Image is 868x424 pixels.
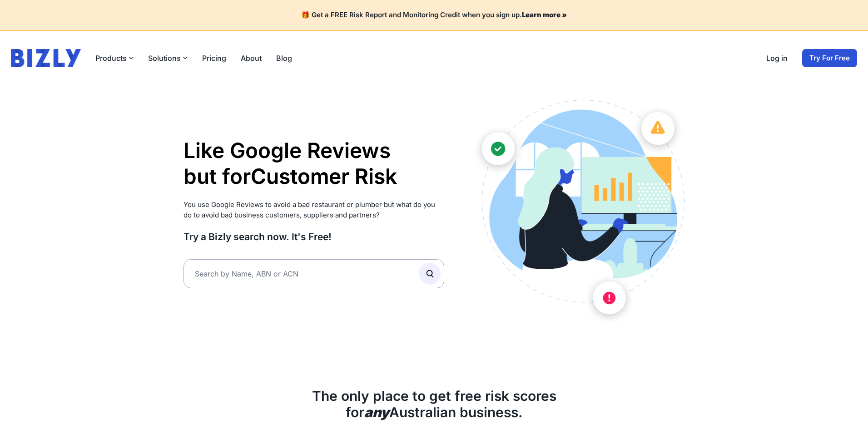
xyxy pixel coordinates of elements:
[276,53,292,64] a: Blog
[251,189,397,216] li: Supplier Risk
[522,10,567,19] a: Learn more »
[766,53,788,64] a: Log in
[184,200,445,220] p: You use Google Reviews to avoid a bad restaurant or plumber but what do you do to avoid bad busin...
[802,49,857,67] a: Try For Free
[148,53,188,64] button: Solutions
[95,53,134,64] button: Products
[184,231,445,243] h3: Try a Bizly search now. It's Free!
[11,11,857,20] h4: 🎁 Get a FREE Risk Report and Monitoring Credit when you sign up.
[241,53,262,64] a: About
[364,404,389,420] b: any
[251,163,397,190] li: Customer Risk
[184,388,685,420] h2: The only place to get free risk scores for Australian business.
[202,53,226,64] a: Pricing
[184,259,445,288] input: Search by Name, ABN or ACN
[184,138,445,190] h1: Like Google Reviews but for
